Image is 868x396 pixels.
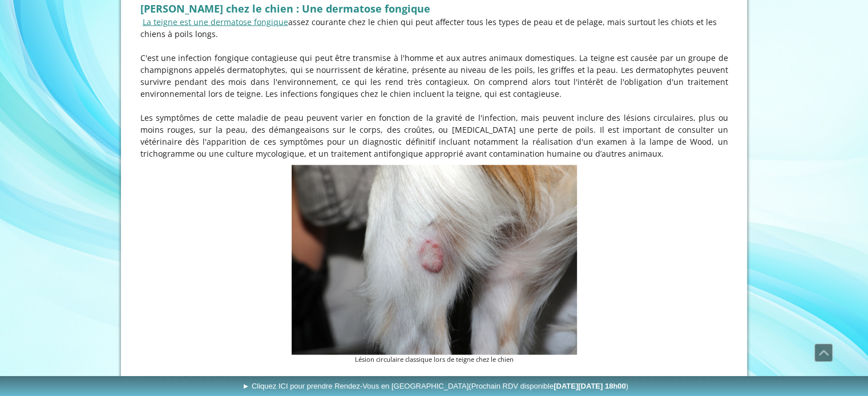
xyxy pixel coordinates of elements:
[140,112,728,160] p: Les symptômes de cette maladie de peau peuvent varier en fonction de la gravité de l'infection, m...
[814,344,833,362] a: Défiler vers le haut
[554,382,626,390] b: [DATE][DATE] 18h00
[292,165,577,355] img: Lésion circulaire classique lors de teigne chez le chien
[292,355,577,365] figcaption: Lésion circulaire classique lors de teigne chez le chien
[140,52,728,100] p: C'est une infection fongique contagieuse qui peut être transmise à l'homme et aux autres animaux ...
[469,382,628,390] span: (Prochain RDV disponible )
[143,17,288,27] a: La teigne est une dermatose fongique
[140,16,728,40] p: assez courante chez le chien qui peut affecter tous les types de peau et de pelage, mais surtout ...
[815,344,832,361] span: Défiler vers le haut
[140,373,567,387] strong: Allergie à la salive de puces chez le chien : Une dermatite allergique très courante
[242,382,628,390] span: ► Cliquez ICI pour prendre Rendez-Vous en [GEOGRAPHIC_DATA]
[140,2,430,15] strong: [PERSON_NAME] chez le chien : Une dermatose fongique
